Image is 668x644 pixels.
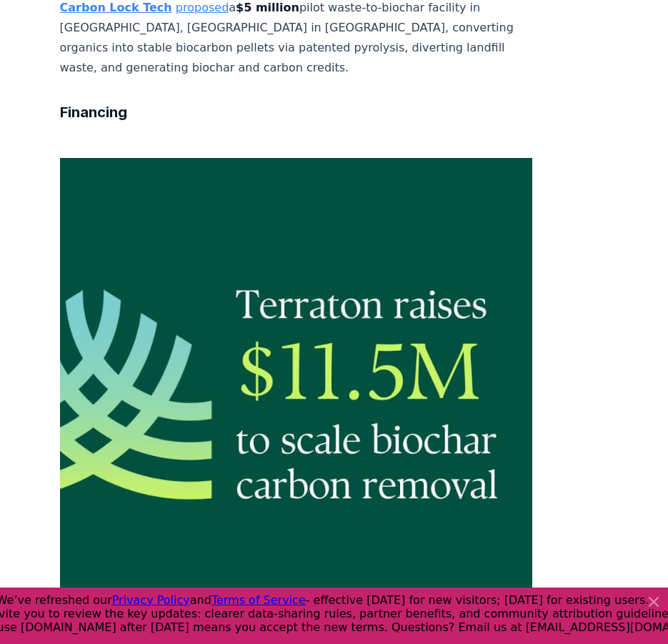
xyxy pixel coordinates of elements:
a: proposed [176,1,229,14]
strong: $5 million [236,1,299,14]
img: blog post image [60,158,533,631]
strong: Financing [60,104,127,121]
a: Carbon Lock Tech [60,1,172,14]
